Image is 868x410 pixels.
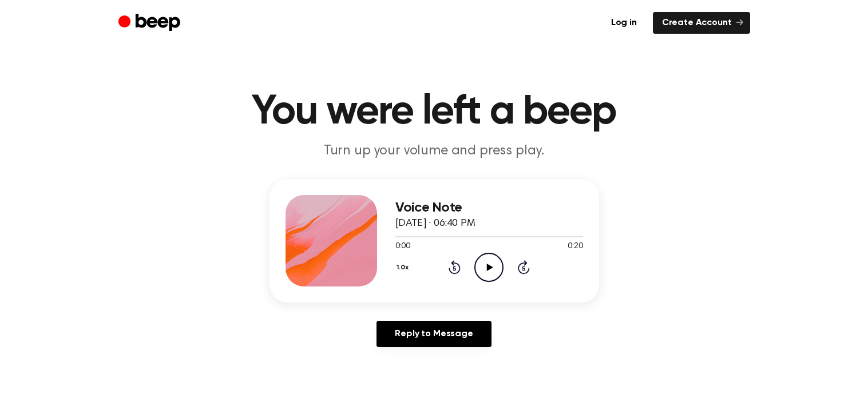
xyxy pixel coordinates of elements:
[141,91,727,133] h1: You were left a beep
[653,12,750,34] a: Create Account
[118,12,183,34] a: Beep
[395,241,410,253] span: 0:00
[395,218,475,229] span: [DATE] · 06:40 PM
[602,12,646,34] a: Log in
[376,321,491,347] a: Reply to Message
[568,241,582,253] span: 0:20
[395,200,583,216] h3: Voice Note
[215,142,654,161] p: Turn up your volume and press play.
[395,258,413,277] button: 1.0x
